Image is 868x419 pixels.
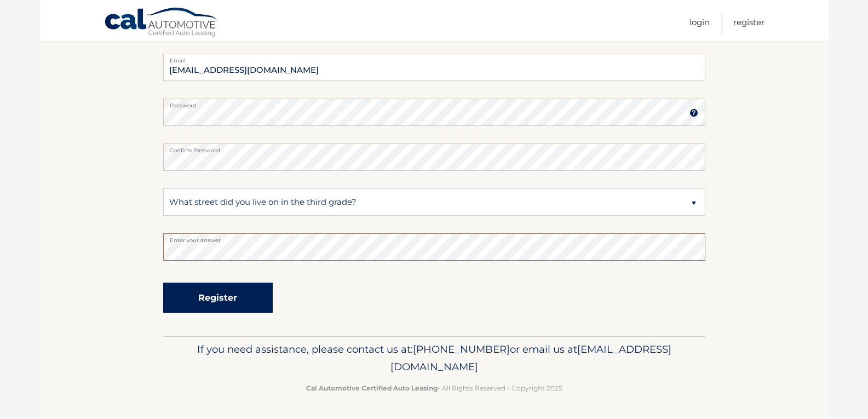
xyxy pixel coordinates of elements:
span: [EMAIL_ADDRESS][DOMAIN_NAME] [390,343,671,373]
label: Email [163,54,705,62]
a: Login [689,13,710,31]
a: Cal Automotive [104,7,219,39]
label: Confirm Password [163,144,705,152]
span: [PHONE_NUMBER] [413,343,510,355]
img: tooltip.svg [689,108,698,117]
label: Password [163,99,705,107]
strong: Cal Automotive Certified Auto Leasing [306,384,438,392]
a: Register [733,13,764,31]
label: Enter your answer [163,233,705,242]
p: If you need assistance, please contact us at: or email us at [170,341,698,376]
input: Email [163,54,705,81]
p: - All Rights Reserved - Copyright 2025 [170,382,698,394]
button: Register [163,283,273,313]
